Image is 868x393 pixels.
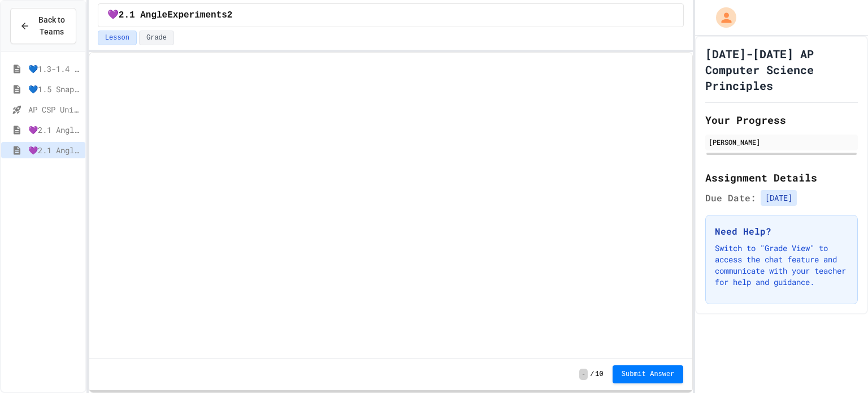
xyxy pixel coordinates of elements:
[622,370,675,379] span: Submit Answer
[709,137,854,147] div: [PERSON_NAME]
[613,365,684,383] button: Submit Answer
[774,299,857,347] iframe: chat widget
[590,370,594,379] span: /
[715,243,848,288] p: Switch to "Grade View" to access the chat feature and communicate with your teacher for help and ...
[705,170,858,185] h2: Assignment Details
[28,63,81,75] span: 💙1.3-1.4 WelcometoSnap!
[595,370,603,379] span: 10
[705,112,858,128] h2: Your Progress
[107,8,233,22] span: 💜2.1 AngleExperiments2
[705,191,756,205] span: Due Date:
[28,83,81,95] span: 💙1.5 Snap! ScavengerHunt
[139,31,174,45] button: Grade
[705,46,858,93] h1: [DATE]-[DATE] AP Computer Science Principles
[10,8,76,44] button: Back to Teams
[579,369,588,380] span: -
[28,124,81,136] span: 💜2.1 AngleExperiments1
[821,348,857,382] iframe: chat widget
[761,190,797,206] span: [DATE]
[37,14,67,38] span: Back to Teams
[98,31,137,45] button: Lesson
[704,5,739,31] div: My Account
[715,224,848,238] h3: Need Help?
[89,53,693,358] iframe: Snap! Programming Environment
[28,144,81,156] span: 💜2.1 AngleExperiments2
[28,103,81,115] span: AP CSP Unit 1 Review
